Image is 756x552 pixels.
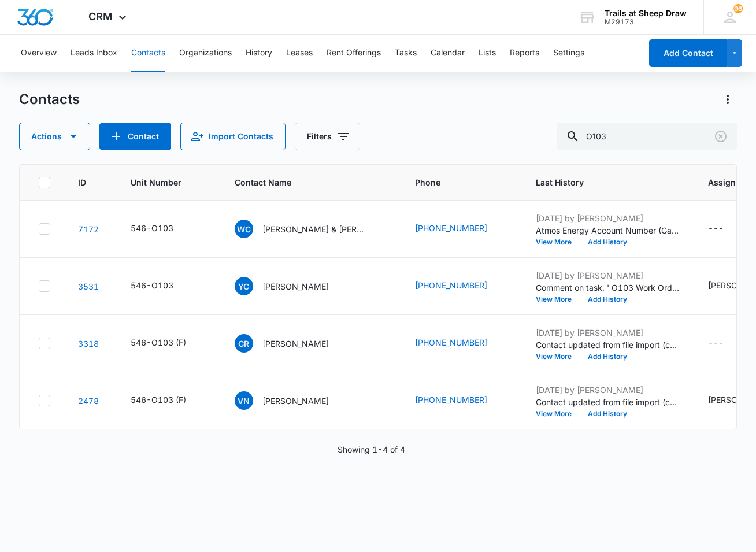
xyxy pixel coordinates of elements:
input: Search Contacts [557,123,737,150]
button: Actions [19,123,90,150]
p: [PERSON_NAME] [262,338,329,350]
p: Contact updated from file import (contacts-20231023195256.csv): -- [536,396,680,408]
span: ID [78,176,86,188]
button: Tasks [395,35,417,72]
button: Leases [286,35,313,72]
div: Phone - (970) 786-9424 - Select to Edit Field [415,336,508,350]
span: CR [235,334,253,353]
div: Unit Number - 546-O103 - Select to Edit Field [131,279,194,293]
a: [PHONE_NUMBER] [415,279,487,291]
div: Assigned To - - Select to Edit Field [708,336,744,350]
div: Phone - (970) 692-4433 - Select to Edit Field [415,279,508,293]
div: Contact Name - Yasmine Castillon - Select to Edit Field [235,277,350,295]
button: Lists [479,35,496,72]
div: Contact Name - Victor Navejas - Select to Edit Field [235,391,350,410]
button: View More [536,296,580,303]
button: Leads Inbox [71,35,117,72]
div: Contact Name - William Cassatt & Georgianna Cassatt - Select to Edit Field [235,220,387,238]
p: Showing 1-4 of 4 [338,443,405,455]
div: notifications count [733,4,743,13]
p: [DATE] by [PERSON_NAME] [536,269,680,281]
p: Contact updated from file import (contacts-20231023195256.csv): -- [536,339,680,351]
span: Phone [415,176,491,188]
div: Unit Number - 546-O103 (F) - Select to Edit Field [131,336,207,350]
p: [DATE] by [PERSON_NAME] [536,327,680,339]
div: 546-O103 (F) [131,394,186,406]
button: Calendar [431,35,465,72]
button: View More [536,239,580,246]
button: Add History [580,410,635,417]
button: Add Contact [99,123,171,150]
a: Navigate to contact details page for Yasmine Castillon [78,281,99,291]
div: Phone - (970) 218-5185 - Select to Edit Field [415,394,508,407]
button: Import Contacts [180,123,286,150]
p: Atmos Energy Account Number (Gas) changed to 3074415887. [536,224,680,236]
div: --- [708,336,724,350]
a: [PHONE_NUMBER] [415,394,487,406]
p: Comment on task, ' O103 Work Order ' "Screws on the top hinges were stripped out so I had to inst... [536,281,680,294]
div: 546-O103 [131,279,173,291]
button: Add History [580,239,635,246]
button: Organizations [179,35,232,72]
a: Navigate to contact details page for Crystal Rangel [78,339,99,349]
button: Reports [510,35,539,72]
a: Navigate to contact details page for William Cassatt & Georgianna Cassatt [78,224,99,234]
button: Settings [553,35,584,72]
a: Navigate to contact details page for Victor Navejas [78,396,99,406]
button: Add History [580,296,635,303]
span: CRM [88,10,113,23]
button: Clear [711,127,730,146]
div: account name [605,9,687,18]
button: Actions [718,90,737,109]
span: YC [235,277,253,295]
p: [DATE] by [PERSON_NAME] [536,384,680,396]
p: [PERSON_NAME] & [PERSON_NAME] [262,223,366,235]
div: 546-O103 (F) [131,336,186,349]
div: Unit Number - 546-O103 - Select to Edit Field [131,222,194,236]
span: 96 [733,4,743,13]
button: View More [536,353,580,360]
div: Contact Name - Crystal Rangel - Select to Edit Field [235,334,350,353]
button: View More [536,410,580,417]
button: Add History [580,353,635,360]
span: VN [235,391,253,410]
a: [PHONE_NUMBER] [415,222,487,234]
p: [DATE] by [PERSON_NAME] [536,212,680,224]
h1: Contacts [19,91,80,108]
span: Unit Number [131,176,207,188]
button: Overview [21,35,57,72]
div: --- [708,222,724,236]
button: History [246,35,272,72]
p: [PERSON_NAME] [262,395,329,407]
div: Phone - (970) 914-3202 - Select to Edit Field [415,222,508,236]
button: Filters [295,123,360,150]
div: Assigned To - - Select to Edit Field [708,222,744,236]
div: account id [605,18,687,26]
span: Last History [536,176,664,188]
button: Add Contact [649,39,727,67]
p: [PERSON_NAME] [262,280,329,292]
span: WC [235,220,253,238]
a: [PHONE_NUMBER] [415,336,487,349]
span: Contact Name [235,176,370,188]
button: Rent Offerings [327,35,381,72]
div: 546-O103 [131,222,173,234]
div: Unit Number - 546-O103 (F) - Select to Edit Field [131,394,207,407]
button: Contacts [131,35,165,72]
